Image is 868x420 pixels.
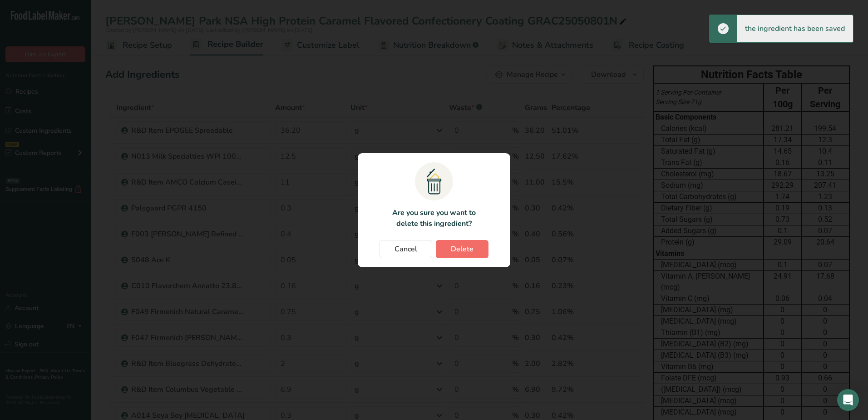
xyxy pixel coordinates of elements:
button: Delete [436,240,488,258]
span: Delete [451,244,473,255]
p: Are you sure you want to delete this ingredient? [387,207,481,229]
span: Cancel [395,244,417,255]
div: the ingredient has been saved [737,15,853,42]
button: Cancel [380,240,432,258]
div: Open Intercom Messenger [837,389,859,411]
